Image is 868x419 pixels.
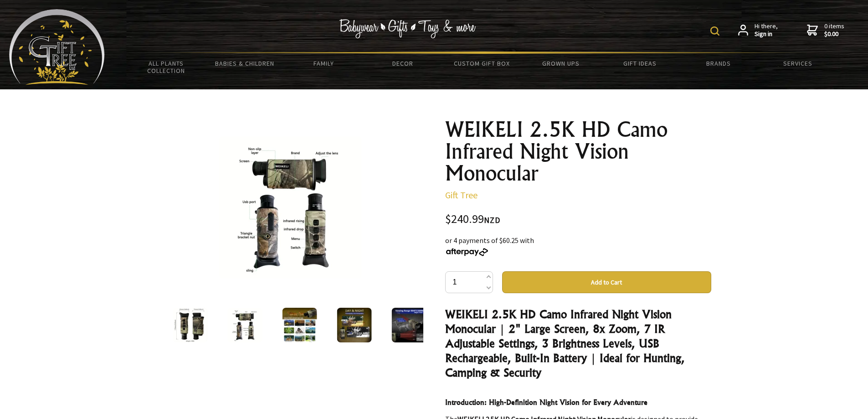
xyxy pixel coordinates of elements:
[445,248,489,256] img: Afterpay
[445,213,711,226] div: $240.99
[445,189,478,201] a: Gift Tree
[442,54,521,73] a: Custom Gift Box
[227,308,262,342] img: WEIKELI 2.5K HD Camo Infrared Night Vision Monocular
[339,19,476,38] img: Babywear - Gifts - Toys & more
[521,54,600,73] a: Grown Ups
[710,26,719,36] img: product search
[9,9,105,85] img: Babyware - Gifts - Toys and more...
[758,54,837,73] a: Services
[600,54,679,73] a: Gift Ideas
[445,398,647,407] strong: Introduction: High-Definition Night Vision for Every Adventure
[205,54,284,73] a: Babies & Children
[824,22,844,38] span: 0 items
[502,271,711,293] button: Add to Cart
[445,119,711,184] h1: WEIKELI 2.5K HD Camo Infrared Night Vision Monocular
[219,136,361,279] img: WEIKELI 2.5K HD Camo Infrared Night Vision Monocular
[445,307,685,379] strong: WEIKELI 2.5K HD Camo Infrared Night Vision Monocular | 2" Large Screen, 8x Zoom, 7 IR Adjustable ...
[807,22,844,38] a: 0 items$0.00
[755,30,778,38] strong: Sign in
[445,235,711,257] div: or 4 payments of $60.25 with
[173,308,207,342] img: WEIKELI 2.5K HD Camo Infrared Night Vision Monocular
[127,54,205,80] a: All Plants Collection
[824,30,844,38] strong: $0.00
[755,22,778,38] span: Hi there,
[363,54,442,73] a: Decor
[738,22,778,38] a: Hi there,Sign in
[282,308,317,342] img: WEIKELI 2.5K HD Camo Infrared Night Vision Monocular
[391,308,426,342] img: WEIKELI 2.5K HD Camo Infrared Night Vision Monocular
[484,215,500,225] span: NZD
[337,308,371,342] img: WEIKELI 2.5K HD Camo Infrared Night Vision Monocular
[679,54,758,73] a: Brands
[284,54,363,73] a: Family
